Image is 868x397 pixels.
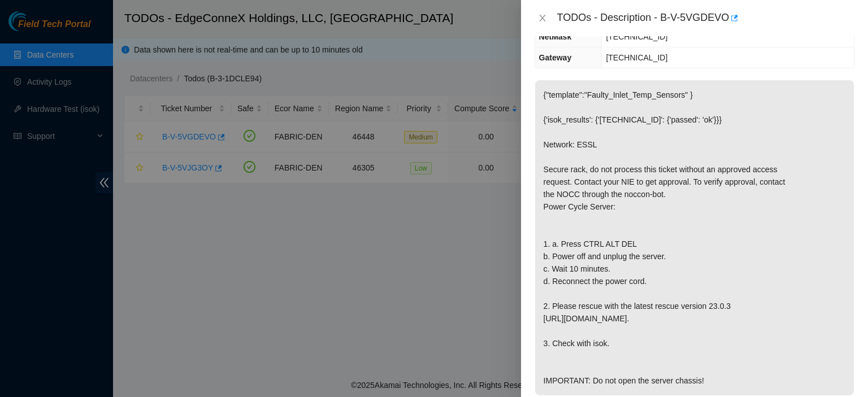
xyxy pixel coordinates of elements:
[535,80,854,395] p: {"template":"Faulty_Inlet_Temp_Sensors" } {'isok_results': {'[TECHNICAL_ID]': {'passed': 'ok'}}} ...
[539,32,572,41] span: NetMask
[557,9,854,27] div: TODOs - Description - B-V-5VGDEVO
[606,32,667,41] span: [TECHNICAL_ID]
[606,53,667,62] span: [TECHNICAL_ID]
[538,14,547,23] span: close
[535,13,550,24] button: Close
[539,53,572,62] span: Gateway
